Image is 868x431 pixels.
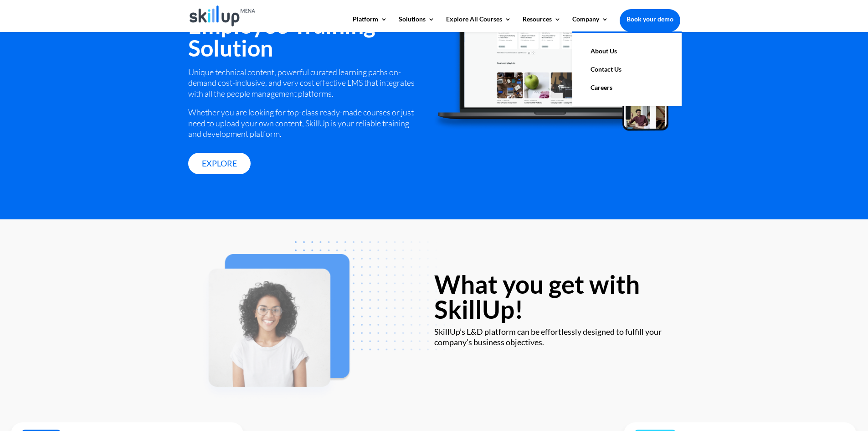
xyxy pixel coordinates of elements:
[572,16,608,31] a: Company
[523,16,561,31] a: Resources
[198,241,462,403] img: Why SkillUp MENA
[4,4,133,12] div: Outline
[14,12,49,20] a: Back to Top
[581,42,673,60] a: About Us
[353,16,387,31] a: Platform
[446,16,511,31] a: Explore All Courses
[620,9,680,29] a: Book your demo
[188,67,421,139] div: Unique technical content, powerful curated learning paths on-demand cost-inclusive, and very cost...
[581,78,673,97] a: Careers
[399,16,435,31] a: Solutions
[14,61,84,69] a: Upskill Your Workforce
[188,107,421,139] p: Whether you are looking for top-class ready-made courses or just need to upload your own content,...
[14,20,69,28] a: Trusted by the best
[4,45,96,61] a: Succeed In Your Training & Development Efforts
[434,272,680,327] h2: What you get with SkillUp!
[190,5,256,26] img: Skillup Mena
[581,60,673,78] a: Contact Us
[188,153,251,174] a: Explore
[716,332,868,431] iframe: Chat Widget
[4,28,125,44] a: Get Acces to the most Comprehensive L&D Library
[434,327,680,348] div: SkillUp’s L&D platform can be effortlessly designed to fulfill your company’s business objectives.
